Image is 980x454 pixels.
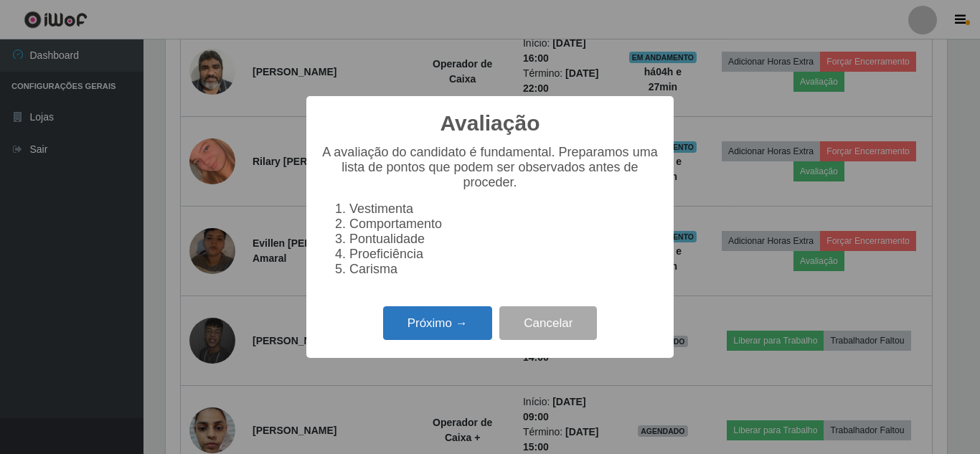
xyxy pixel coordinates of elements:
li: Vestimenta [349,202,659,217]
p: A avaliação do candidato é fundamental. Preparamos uma lista de pontos que podem ser observados a... [321,145,659,190]
li: Proeficiência [349,247,659,262]
button: Cancelar [499,306,597,340]
li: Comportamento [349,217,659,232]
button: Próximo → [383,306,492,340]
li: Pontualidade [349,232,659,247]
h2: Avaliação [440,110,540,136]
li: Carisma [349,262,659,277]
